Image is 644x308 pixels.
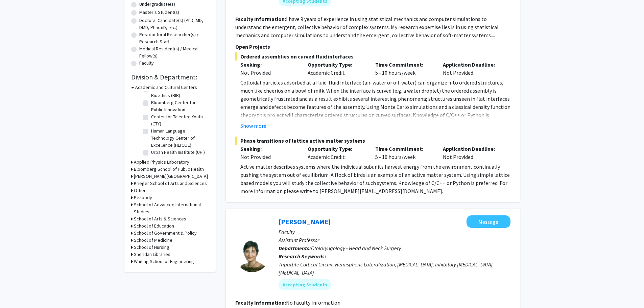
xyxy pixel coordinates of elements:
[139,31,209,45] label: Postdoctoral Researcher(s) / Research Staff
[467,215,510,228] button: Message Tara Deemyad
[134,166,204,173] h3: Bloomberg School of Public Health
[235,16,499,39] fg-read-more: I have 9 years of experience in using statistical mechanics and computer simulations to understan...
[235,137,510,145] span: Phase transitions of lattice active matter systems
[303,145,370,161] div: Academic Credit
[240,145,298,153] p: Seeking:
[151,99,207,113] label: Bloomberg Center for Public Innovation
[151,149,205,156] label: Urban Health Institute (UHI)
[370,145,438,161] div: 5 - 10 hours/week
[375,61,433,69] p: Time Commitment:
[279,217,331,226] a: [PERSON_NAME]
[134,258,194,265] h3: Whiting School of Engineering
[134,244,169,251] h3: School of Nursing
[134,201,209,215] h3: School of Advanced International Studies
[235,299,286,306] b: Faculty Information:
[279,245,311,252] b: Departments:
[139,17,209,31] label: Doctoral Candidate(s) (PhD, MD, DMD, PharmD, etc.)
[240,153,298,161] div: Not Provided
[151,127,207,149] label: Human Language Technology Center of Excellence (HLTCOE)
[135,84,197,91] h3: Academic and Cultural Centers
[134,180,207,187] h3: Krieger School of Arts and Sciences
[279,228,510,236] p: Faculty
[5,278,29,303] iframe: Chat
[134,215,186,222] h3: School of Arts & Sciences
[279,253,326,260] b: Research Keywords:
[134,230,197,237] h3: School of Government & Policy
[134,187,146,194] h3: Other
[311,245,401,252] span: Otolaryngology - Head and Neck Surgery
[134,222,174,230] h3: School of Education
[240,61,298,69] p: Seeking:
[139,45,209,60] label: Medical Resident(s) / Medical Fellow(s)
[131,73,209,81] h2: Division & Department:
[151,85,207,99] label: Berman Institute of Bioethics (BIB)
[308,145,365,153] p: Opportunity Type:
[438,145,505,161] div: Not Provided
[235,52,510,61] span: Ordered assemblies on curved fluid interfaces
[134,251,170,258] h3: Sheridan Libraries
[235,43,510,51] p: Open Projects
[438,61,505,77] div: Not Provided
[240,78,510,127] p: Colloidal particles adsorbed at a fluid-fluid interface (air-water or oil-water) can organize int...
[308,61,365,69] p: Opportunity Type:
[443,61,500,69] p: Application Deadline:
[139,9,179,16] label: Master's Student(s)
[279,260,510,277] div: Tripartite Cortical Circuit, Hemispheric Lateralization, [MEDICAL_DATA], Inhibitory [MEDICAL_DATA...
[443,145,500,153] p: Application Deadline:
[375,145,433,153] p: Time Commitment:
[240,122,266,130] button: Show more
[134,237,172,244] h3: School of Medicine
[139,1,175,8] label: Undergraduate(s)
[303,61,370,77] div: Academic Credit
[134,159,189,166] h3: Applied Physics Laboratory
[134,173,208,180] h3: [PERSON_NAME][GEOGRAPHIC_DATA]
[235,16,286,22] b: Faculty Information:
[240,163,510,195] p: Active matter describes systems where the individual subunits harvest energy from the environment...
[279,236,510,244] p: Assistant Professor
[370,61,438,77] div: 5 - 10 hours/week
[151,113,207,127] label: Center for Talented Youth (CTY)
[240,69,298,77] div: Not Provided
[279,279,331,290] mat-chip: Accepting Students
[134,194,152,201] h3: Peabody
[139,60,154,67] label: Faculty
[286,299,340,306] span: No Faculty Information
